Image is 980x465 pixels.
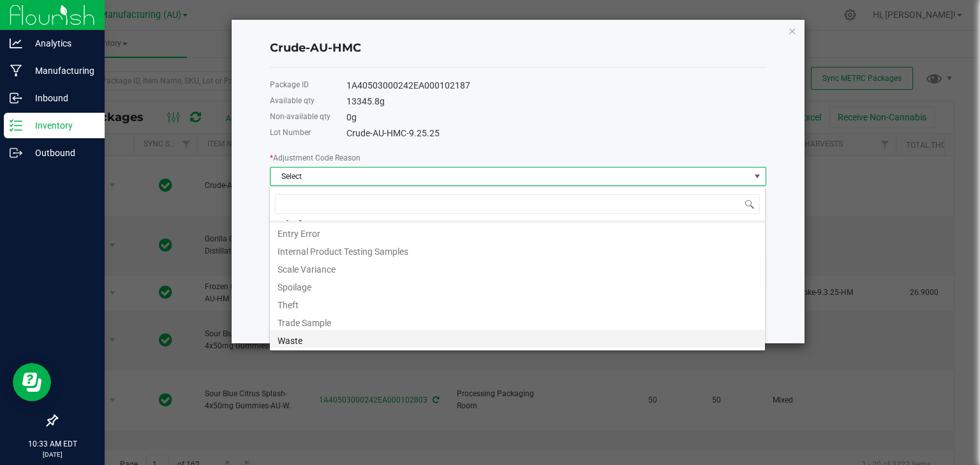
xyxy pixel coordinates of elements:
[22,145,99,161] p: Outbound
[271,168,750,185] span: Select
[270,127,311,138] label: Lot Number
[6,438,99,450] p: 10:33 AM EDT
[10,147,22,159] inline-svg: Outbound
[10,92,22,104] inline-svg: Inbound
[10,119,22,132] inline-svg: Inventory
[346,95,766,108] div: 13345.8
[10,64,22,77] inline-svg: Manufacturing
[270,79,309,90] label: Package ID
[22,118,99,133] p: Inventory
[22,90,99,106] p: Inbound
[346,111,766,124] div: 0
[380,96,385,106] span: g
[270,40,766,57] h4: Crude-AU-HMC
[346,79,766,92] div: 1A40503000242EA000102187
[10,37,22,50] inline-svg: Analytics
[13,363,51,401] iframe: Resource center
[22,36,99,51] p: Analytics
[22,63,99,78] p: Manufacturing
[270,111,330,122] label: Non-available qty
[270,152,360,164] label: Adjustment Code Reason
[346,127,766,140] div: Crude-AU-HMC-9.25.25
[270,95,315,106] label: Available qty
[6,450,99,459] p: [DATE]
[352,112,357,122] span: g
